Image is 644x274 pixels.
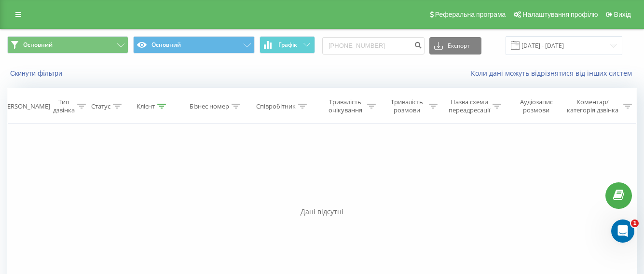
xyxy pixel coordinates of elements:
[7,207,637,217] div: Дані відсутні
[471,68,637,78] a: Коли дані можуть відрізнятися вiд інших систем
[53,98,75,114] div: Тип дзвінка
[435,11,506,18] span: Реферальна програма
[7,36,128,54] button: Основний
[23,41,53,49] span: Основний
[631,219,639,227] span: 1
[133,36,254,54] button: Основний
[512,98,560,114] div: Аудіозапис розмови
[260,36,315,54] button: Графік
[256,102,296,110] div: Співробітник
[190,102,229,110] div: Бізнес номер
[522,11,598,18] span: Налаштування профілю
[564,98,621,114] div: Коментар/категорія дзвінка
[449,98,490,114] div: Назва схеми переадресації
[322,37,425,55] input: Пошук за номером
[137,102,155,110] div: Клієнт
[278,41,297,48] span: Графік
[614,11,631,18] span: Вихід
[387,98,426,114] div: Тривалість розмови
[611,219,634,243] iframe: Intercom live chat
[7,69,67,78] button: Скинути фільтри
[91,102,110,110] div: Статус
[429,37,481,55] button: Експорт
[326,98,365,114] div: Тривалість очікування
[1,102,50,110] div: [PERSON_NAME]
